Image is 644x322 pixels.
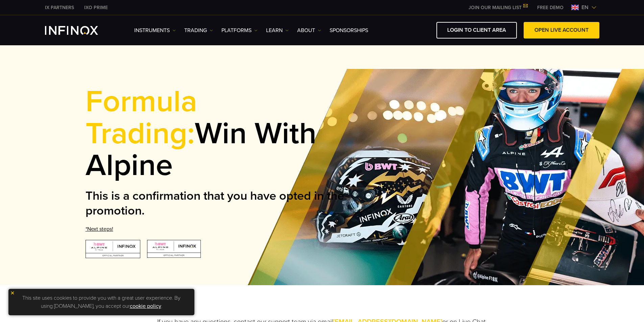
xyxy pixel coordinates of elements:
[86,83,316,184] strong: Win with Alpine
[266,26,289,34] a: Learn
[79,4,113,11] a: INFINOX
[134,26,176,34] a: Instruments
[86,83,197,152] span: Formula Trading:
[579,3,591,11] span: en
[130,303,161,309] a: cookie policy
[10,291,15,295] img: yellow close icon
[524,22,599,39] a: OPEN LIVE ACCOUNT
[12,292,191,312] p: This site uses cookies to provide you with a great user experience. By using [DOMAIN_NAME], you a...
[532,4,569,11] a: INFINOX MENU
[86,226,113,232] a: *Next steps!
[221,26,258,34] a: PLATFORMS
[184,26,213,34] a: TRADING
[86,189,344,218] strong: This is a confirmation that you have opted in the promotion.
[45,26,114,35] a: INFINOX Logo
[463,5,532,10] a: JOIN OUR MAILING LIST
[330,26,368,34] a: SPONSORSHIPS
[297,26,321,34] a: ABOUT
[436,22,517,39] a: LOGIN TO CLIENT AREA
[40,4,79,11] a: INFINOX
